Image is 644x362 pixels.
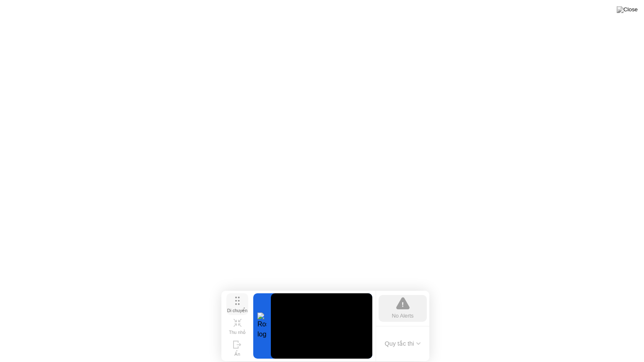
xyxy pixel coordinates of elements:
div: No Alerts [392,312,414,320]
img: Close [617,6,638,13]
button: Quy tắc thi [382,340,423,347]
button: Di chuyển [226,293,248,315]
div: Di chuyển [227,308,247,313]
div: Thu nhỏ [229,330,246,335]
button: Thu nhỏ [226,315,248,337]
button: Ẩn [226,337,248,359]
div: Ẩn [234,352,240,357]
